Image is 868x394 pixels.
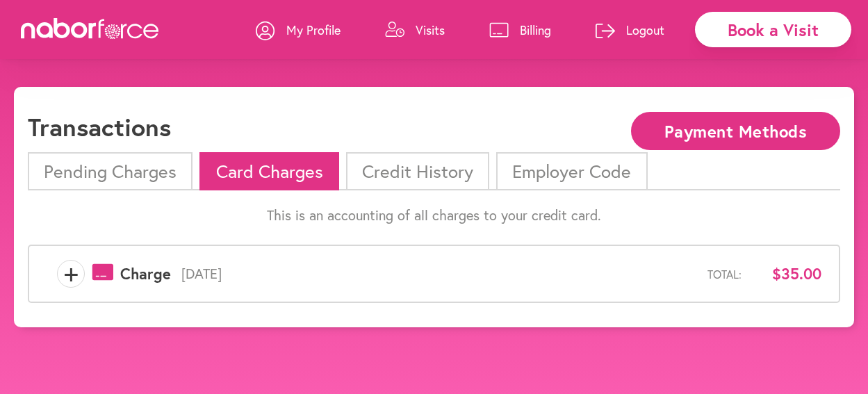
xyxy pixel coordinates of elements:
[626,22,664,38] p: Logout
[28,112,171,142] h1: Transactions
[520,22,551,38] p: Billing
[385,9,445,51] a: Visits
[631,112,840,150] button: Payment Methods
[596,9,664,51] a: Logout
[171,265,707,282] span: [DATE]
[28,152,193,190] li: Pending Charges
[346,152,489,190] li: Credit History
[416,22,445,38] p: Visits
[120,265,171,283] span: Charge
[695,12,851,47] div: Book a Visit
[28,207,840,224] p: This is an accounting of all charges to your credit card.
[707,268,742,281] span: Total:
[199,152,338,190] li: Card Charges
[286,22,341,38] p: My Profile
[489,9,551,51] a: Billing
[496,152,647,190] li: Employer Code
[752,265,821,283] span: $35.00
[256,9,341,51] a: My Profile
[58,260,84,288] span: +
[631,123,840,136] a: Payment Methods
